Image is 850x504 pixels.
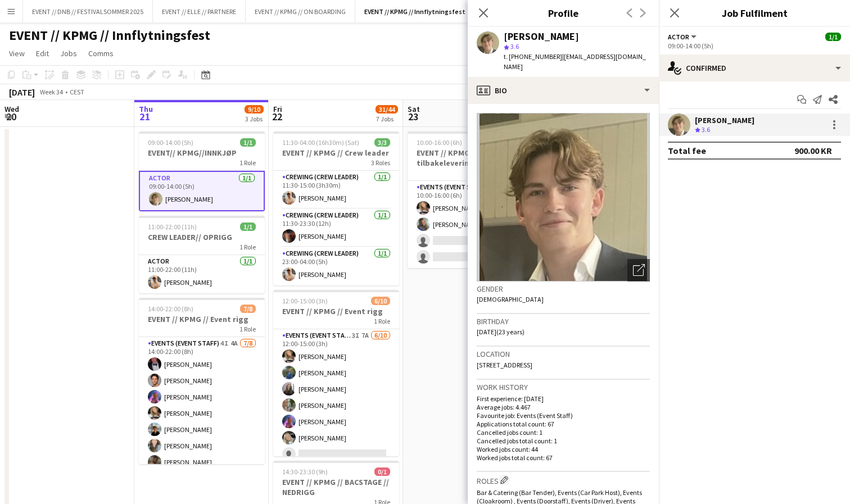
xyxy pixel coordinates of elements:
[139,298,265,464] app-job-card: 14:00-22:00 (8h)7/8EVENT // KPMG // Event rigg1 RoleEvents (Event Staff)4I4A7/814:00-22:00 (8h)[P...
[408,181,533,268] app-card-role: Events (Event Staff)10A2/410:00-16:00 (6h)[PERSON_NAME][PERSON_NAME]
[668,33,689,41] span: Actor
[477,284,650,294] h3: Gender
[273,148,399,158] h3: EVENT // KPMG // Crew leader
[273,290,399,456] app-job-card: 12:00-15:00 (3h)6/10EVENT // KPMG // Event rigg1 RoleEvents (Event Staff)3I7A6/1012:00-15:00 (3h)...
[245,115,263,123] div: 3 Jobs
[88,48,114,58] span: Comms
[477,453,650,462] p: Worked jobs total count: 67
[477,428,650,437] p: Cancelled jobs count: 1
[477,382,650,392] h3: Work history
[31,46,53,61] a: Edit
[273,104,282,114] span: Fri
[273,171,399,209] app-card-role: Crewing (Crew Leader)1/111:30-15:00 (3h30m)[PERSON_NAME]
[239,158,256,167] span: 1 Role
[9,48,25,58] span: View
[273,209,399,247] app-card-role: Crewing (Crew Leader)1/111:30-23:30 (12h)[PERSON_NAME]
[148,305,193,313] span: 14:00-22:00 (8h)
[139,337,265,489] app-card-role: Events (Event Staff)4I4A7/814:00-22:00 (8h)[PERSON_NAME][PERSON_NAME][PERSON_NAME][PERSON_NAME][P...
[702,125,710,134] span: 3.6
[477,394,650,403] p: First experience: [DATE]
[37,88,65,96] span: Week 34
[371,297,390,305] span: 6/10
[477,361,532,369] span: [STREET_ADDRESS]
[240,138,256,147] span: 1/1
[148,138,193,147] span: 09:00-14:00 (5h)
[282,297,328,305] span: 12:00-15:00 (3h)
[408,104,420,114] span: Sat
[477,295,544,303] span: [DEMOGRAPHIC_DATA]
[408,131,533,268] app-job-card: 10:00-16:00 (6h)2/4EVENT // KPMG // tilbakelevering1 RoleEvents (Event Staff)10A2/410:00-16:00 (6...
[139,131,265,211] app-job-card: 09:00-14:00 (5h)1/1EVENT// KPMG//INNKJØP1 RoleActor1/109:00-14:00 (5h)[PERSON_NAME]
[273,477,399,497] h3: EVENT // KPMG // BACSTAGE // NEDRIGG
[374,138,390,147] span: 3/3
[272,110,282,123] span: 22
[627,259,650,281] div: Open photos pop-in
[477,445,650,453] p: Worked jobs count: 44
[139,104,153,114] span: Thu
[3,110,19,123] span: 20
[371,158,390,167] span: 3 Roles
[282,138,359,147] span: 11:30-04:00 (16h30m) (Sat)
[477,437,650,445] p: Cancelled jobs total count: 1
[477,316,650,326] h3: Birthday
[468,6,659,20] h3: Profile
[668,145,706,156] div: Total fee
[468,77,659,104] div: Bio
[139,171,265,211] app-card-role: Actor1/109:00-14:00 (5h)[PERSON_NAME]
[70,88,84,96] div: CEST
[56,46,82,61] a: Jobs
[9,87,35,98] div: [DATE]
[504,31,579,42] div: [PERSON_NAME]
[477,474,650,486] h3: Roles
[239,325,256,333] span: 1 Role
[139,314,265,324] h3: EVENT // KPMG // Event rigg
[477,349,650,359] h3: Location
[84,46,118,61] a: Comms
[695,115,754,125] div: [PERSON_NAME]
[374,467,390,476] span: 0/1
[825,33,841,41] span: 1/1
[273,247,399,285] app-card-role: Crewing (Crew Leader)1/123:00-04:00 (5h)[PERSON_NAME]
[794,145,832,156] div: 900.00 KR
[504,52,562,61] span: t. [PHONE_NUMBER]
[355,1,475,22] button: EVENT // KPMG // Innflytningsfest
[139,148,265,158] h3: EVENT// KPMG//INNKJØP
[376,115,397,123] div: 7 Jobs
[408,148,533,168] h3: EVENT // KPMG // tilbakelevering
[376,105,398,113] span: 31/44
[659,6,850,20] h3: Job Fulfilment
[417,138,462,147] span: 10:00-16:00 (6h)
[477,411,650,420] p: Favourite job: Events (Event Staff)
[406,110,420,123] span: 23
[477,113,650,281] img: Crew avatar or photo
[137,110,153,123] span: 21
[659,55,850,81] div: Confirmed
[668,33,698,41] button: Actor
[246,1,355,22] button: EVENT // KPMG // ON BOARDING
[668,42,841,50] div: 09:00-14:00 (5h)
[273,131,399,285] app-job-card: 11:30-04:00 (16h30m) (Sat)3/3EVENT // KPMG // Crew leader3 RolesCrewing (Crew Leader)1/111:30-15:...
[23,1,153,22] button: EVENT // DNB // FESTIVALSOMMER 2025
[374,317,390,325] span: 1 Role
[148,223,197,231] span: 11:00-22:00 (11h)
[60,48,77,58] span: Jobs
[240,305,256,313] span: 7/8
[139,255,265,293] app-card-role: Actor1/111:00-22:00 (11h)[PERSON_NAME]
[477,328,525,336] span: [DATE] (23 years)
[282,467,328,476] span: 14:30-23:30 (9h)
[4,104,19,114] span: Wed
[239,243,256,251] span: 1 Role
[9,27,210,44] h1: EVENT // KPMG // Innflytningsfest
[477,420,650,428] p: Applications total count: 67
[139,216,265,293] app-job-card: 11:00-22:00 (11h)1/1CREW LEADER// OPRIGG1 RoleActor1/111:00-22:00 (11h)[PERSON_NAME]
[139,232,265,242] h3: CREW LEADER// OPRIGG
[153,1,246,22] button: EVENT // ELLE // PARTNERE
[240,223,256,231] span: 1/1
[510,42,519,51] span: 3.6
[273,306,399,316] h3: EVENT // KPMG // Event rigg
